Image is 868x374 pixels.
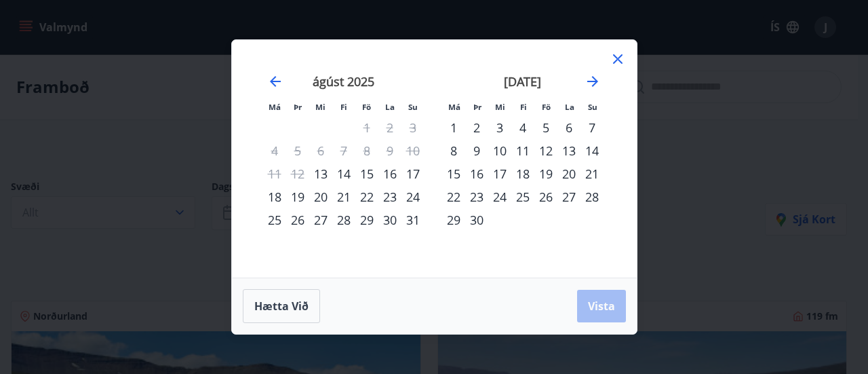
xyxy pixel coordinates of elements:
[580,116,604,139] div: 7
[378,162,401,185] div: 16
[465,162,488,185] td: Choose þriðjudagur, 16. september 2025 as your check-in date. It’s available.
[580,139,604,162] div: 14
[488,139,511,162] td: Choose miðvikudagur, 10. september 2025 as your check-in date. It’s available.
[534,116,557,139] div: 5
[504,73,541,90] strong: [DATE]
[534,185,557,208] div: 26
[332,162,355,185] td: Choose fimmtudagur, 14. ágúst 2025 as your check-in date. It’s available.
[442,139,465,162] div: 8
[448,102,460,112] small: Má
[557,162,580,185] td: Choose laugardagur, 20. september 2025 as your check-in date. It’s available.
[465,162,488,185] div: 16
[378,208,401,231] div: 30
[263,185,286,208] div: 18
[442,162,465,185] div: 15
[542,102,551,112] small: Fö
[378,185,401,208] div: 23
[488,185,511,208] td: Choose miðvikudagur, 24. september 2025 as your check-in date. It’s available.
[340,102,347,112] small: Fi
[309,208,332,231] div: 27
[401,139,425,162] td: Not available. sunnudagur, 10. ágúst 2025
[580,185,604,208] td: Choose sunnudagur, 28. september 2025 as your check-in date. It’s available.
[332,185,355,208] div: 21
[378,116,401,139] td: Not available. laugardagur, 2. ágúst 2025
[488,162,511,185] div: 17
[286,185,309,208] td: Choose þriðjudagur, 19. ágúst 2025 as your check-in date. It’s available.
[355,116,378,139] td: Not available. föstudagur, 1. ágúst 2025
[488,139,511,162] div: 10
[401,208,425,231] td: Choose sunnudagur, 31. ágúst 2025 as your check-in date. It’s available.
[248,56,620,261] div: Calendar
[557,116,580,139] div: 6
[557,162,580,185] div: 20
[315,102,325,112] small: Mi
[269,102,281,112] small: Má
[332,139,355,162] td: Not available. fimmtudagur, 7. ágúst 2025
[263,208,286,231] td: Choose mánudagur, 25. ágúst 2025 as your check-in date. It’s available.
[488,162,511,185] td: Choose miðvikudagur, 17. september 2025 as your check-in date. It’s available.
[580,162,604,185] td: Choose sunnudagur, 21. september 2025 as your check-in date. It’s available.
[557,185,580,208] td: Choose laugardagur, 27. september 2025 as your check-in date. It’s available.
[511,139,534,162] td: Choose fimmtudagur, 11. september 2025 as your check-in date. It’s available.
[557,116,580,139] td: Choose laugardagur, 6. september 2025 as your check-in date. It’s available.
[309,185,332,208] td: Choose miðvikudagur, 20. ágúst 2025 as your check-in date. It’s available.
[557,139,580,162] div: 13
[263,185,286,208] td: Choose mánudagur, 18. ágúst 2025 as your check-in date. It’s available.
[465,139,488,162] td: Choose þriðjudagur, 9. september 2025 as your check-in date. It’s available.
[534,139,557,162] td: Choose föstudagur, 12. september 2025 as your check-in date. It’s available.
[520,102,527,112] small: Fi
[442,116,465,139] td: Choose mánudagur, 1. september 2025 as your check-in date. It’s available.
[534,185,557,208] td: Choose föstudagur, 26. september 2025 as your check-in date. It’s available.
[534,162,557,185] div: 19
[511,139,534,162] div: 11
[254,299,309,314] span: Hætta við
[401,162,425,185] div: 17
[580,139,604,162] td: Choose sunnudagur, 14. september 2025 as your check-in date. It’s available.
[267,73,283,90] div: Move backward to switch to the previous month.
[355,185,378,208] td: Choose föstudagur, 22. ágúst 2025 as your check-in date. It’s available.
[442,116,465,139] div: 1
[465,208,488,231] div: 30
[511,162,534,185] div: 18
[565,102,574,112] small: La
[511,185,534,208] div: 25
[465,185,488,208] div: 23
[408,102,418,112] small: Su
[511,185,534,208] td: Choose fimmtudagur, 25. september 2025 as your check-in date. It’s available.
[286,139,309,162] td: Not available. þriðjudagur, 5. ágúst 2025
[378,162,401,185] td: Choose laugardagur, 16. ágúst 2025 as your check-in date. It’s available.
[355,162,378,185] td: Choose föstudagur, 15. ágúst 2025 as your check-in date. It’s available.
[442,208,465,231] div: 29
[588,102,597,112] small: Su
[378,139,401,162] td: Not available. laugardagur, 9. ágúst 2025
[511,116,534,139] div: 4
[286,162,309,185] td: Not available. þriðjudagur, 12. ágúst 2025
[401,116,425,139] td: Not available. sunnudagur, 3. ágúst 2025
[385,102,395,112] small: La
[378,208,401,231] td: Choose laugardagur, 30. ágúst 2025 as your check-in date. It’s available.
[332,185,355,208] td: Choose fimmtudagur, 21. ágúst 2025 as your check-in date. It’s available.
[585,73,601,90] div: Move forward to switch to the next month.
[580,185,604,208] div: 28
[263,208,286,231] div: 25
[286,185,309,208] div: 19
[355,208,378,231] td: Choose föstudagur, 29. ágúst 2025 as your check-in date. It’s available.
[557,139,580,162] td: Choose laugardagur, 13. september 2025 as your check-in date. It’s available.
[332,208,355,231] div: 28
[534,116,557,139] td: Choose föstudagur, 5. september 2025 as your check-in date. It’s available.
[580,162,604,185] div: 21
[355,162,378,185] div: 15
[465,116,488,139] td: Choose þriðjudagur, 2. september 2025 as your check-in date. It’s available.
[401,208,425,231] div: 31
[534,139,557,162] div: 12
[580,116,604,139] td: Choose sunnudagur, 7. september 2025 as your check-in date. It’s available.
[286,208,309,231] td: Choose þriðjudagur, 26. ágúst 2025 as your check-in date. It’s available.
[442,208,465,231] td: Choose mánudagur, 29. september 2025 as your check-in date. It’s available.
[488,116,511,139] div: 3
[465,208,488,231] td: Choose þriðjudagur, 30. september 2025 as your check-in date. It’s available.
[355,185,378,208] div: 22
[263,139,286,162] td: Not available. mánudagur, 4. ágúst 2025
[401,185,425,208] td: Choose sunnudagur, 24. ágúst 2025 as your check-in date. It’s available.
[473,102,481,112] small: Þr
[511,116,534,139] td: Choose fimmtudagur, 4. september 2025 as your check-in date. It’s available.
